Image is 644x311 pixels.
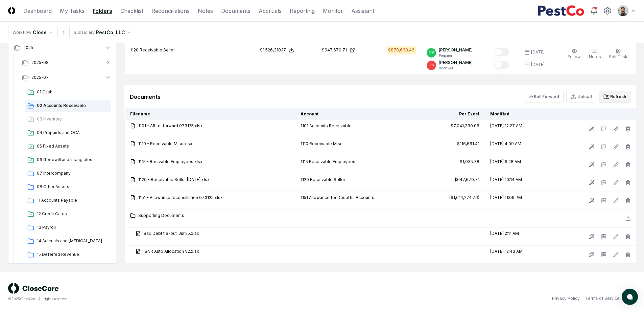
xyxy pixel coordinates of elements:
[301,195,419,201] div: 1151 Allowance for Doubtful Accounts
[23,45,33,51] span: 2025
[485,108,551,120] th: Modified
[25,222,111,234] a: 13 Payroll
[451,123,479,129] div: $7,041,330.06
[301,141,419,147] div: 1110 Receivable Misc
[8,26,136,39] nav: breadcrumb
[439,53,473,58] p: Preparer
[130,141,290,147] a: 1110 - Receivable Misc.xlsx
[454,177,479,183] div: $647,670.71
[130,123,290,129] a: 1101 - AR rollforward 073125.xlsx
[485,120,551,138] td: [DATE] 12:27 AM
[589,54,601,59] span: Notes
[17,55,117,70] button: 2025-08
[198,7,213,15] a: Notes
[37,224,109,230] span: 13 Payroll
[260,47,286,53] div: $1,526,310.17
[322,47,347,53] div: $647,670.71
[25,262,111,274] a: 16 Operating Leases
[130,177,290,183] a: 1120 - Receivable Seller [DATE].xlsx
[136,230,290,237] a: Bad Debt tie-out_Jul'25.xlsx
[25,208,111,220] a: 12 Credit Cards
[8,40,117,55] button: 2025
[552,295,580,302] a: Privacy Policy
[494,48,509,56] button: Mark complete
[568,54,581,59] span: Follow
[485,138,551,156] td: [DATE] 4:09 AM
[485,156,551,174] td: [DATE] 6:28 AM
[31,60,49,66] span: 2025-08
[8,7,15,14] img: Logo
[130,213,290,219] a: Supporting Documents
[599,91,630,103] button: Refresh
[13,29,31,36] div: Workflow
[25,127,111,139] a: 04 Prepaids and OCA
[25,140,111,153] a: 05 Fixed Assets
[130,195,290,201] a: 1151 - Allowance reconciliation 073125.xlsx
[566,47,582,61] button: Follow
[524,91,564,103] button: Roll Forward
[608,47,629,61] button: Edit Task
[130,47,139,52] span: 1120
[485,174,551,192] td: [DATE] 10:14 AM
[136,248,290,254] a: IBNR Auto Allocation V2.xlsx
[588,47,602,61] button: Notes
[37,89,109,95] span: 01 Cash
[221,7,251,15] a: Documents
[457,141,479,147] div: $116,661.41
[305,47,355,53] a: $647,670.71
[460,159,479,165] div: $1,035.78
[125,108,295,120] th: Filename
[31,74,49,81] span: 2025-07
[531,49,545,55] div: [DATE]
[351,7,374,15] a: Assistant
[37,157,109,163] span: 06 Goodwill and Intangibles
[429,63,434,68] span: VS
[531,62,545,68] div: [DATE]
[585,295,620,302] a: Terms of Service
[295,108,424,120] th: Account
[25,181,111,193] a: 08 Other Assets
[37,103,109,109] span: 02 Accounts Receivable
[130,93,161,101] div: Documents
[23,7,52,15] a: Dashboard
[301,177,419,183] div: 1120 Receivable Seller
[429,50,434,55] span: TM
[301,159,419,165] div: 1115 Receivable Employees
[566,91,596,103] button: Upload
[538,5,585,16] img: PestCo logo
[494,61,509,69] button: Mark complete
[388,47,414,53] div: $878,639.46
[37,116,109,122] span: 03 Inventory
[60,7,85,15] a: My Tasks
[37,197,109,203] span: 11 Accounts Payable
[622,289,638,305] button: atlas-launcher
[25,86,111,98] a: 01 Cash
[259,7,282,15] a: Accruals
[37,170,109,176] span: 07 Intercompany
[37,251,109,258] span: 15 Deferred Revenue
[301,123,419,129] div: 1101 Accounts Receivable
[485,228,551,246] td: [DATE] 2:11 AM
[37,211,109,217] span: 12 Credit Cards
[25,100,111,112] a: 02 Accounts Receivable
[37,238,109,244] span: 14 Accruals and OCL
[485,192,551,210] td: [DATE] 11:09 PM
[25,235,111,247] a: 14 Accruals and [MEDICAL_DATA]
[439,47,473,53] p: [PERSON_NAME]
[290,7,315,15] a: Reporting
[8,296,322,302] div: © 2025 CloseCore. All rights reserved.
[151,7,190,15] a: Reconciliations
[140,47,175,52] span: Receivable Seller
[25,113,111,126] a: 03 Inventory
[74,29,95,36] div: Subsidiary
[618,5,628,16] img: d09822cc-9b6d-4858-8d66-9570c114c672_eec49429-a748-49a0-a6ec-c7bd01c6482e.png
[120,7,143,15] a: Checklist
[93,7,112,15] a: Folders
[449,195,479,201] div: ($1,614,274.76)
[323,7,343,15] a: Monitor
[260,47,294,53] button: $1,526,310.17
[25,168,111,180] a: 07 Intercompany
[37,130,109,136] span: 04 Prepaids and OCA
[25,249,111,261] a: 15 Deferred Revenue
[424,108,485,120] th: Per Excel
